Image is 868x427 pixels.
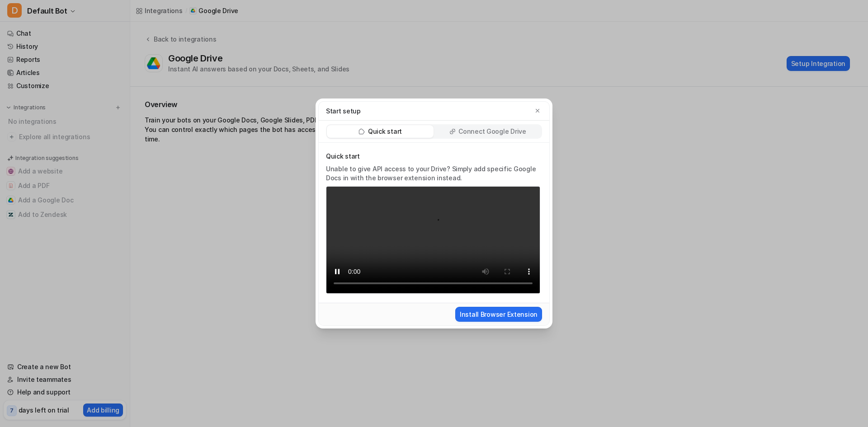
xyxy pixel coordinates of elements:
[368,127,402,136] p: Quick start
[458,127,526,136] p: Connect Google Drive
[326,152,540,161] p: Quick start
[455,307,542,322] button: Install Browser Extension
[326,186,540,294] video: Your browser does not support the video tag.
[326,164,540,183] p: Unable to give API access to your Drive? Simply add specific Google Docs in with the browser exte...
[326,106,361,116] p: Start setup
